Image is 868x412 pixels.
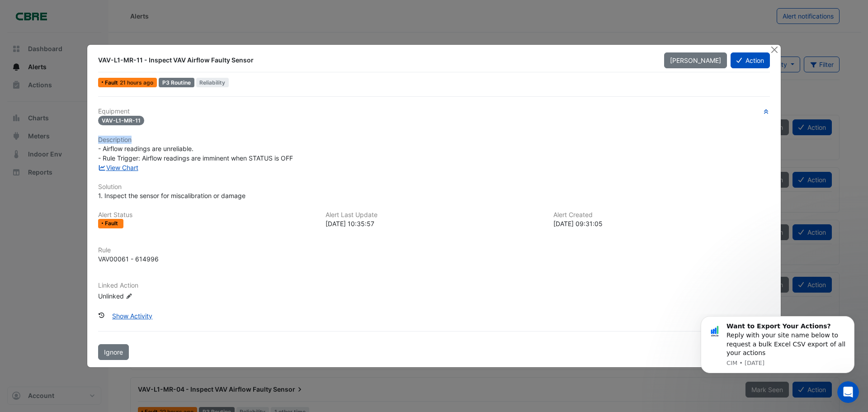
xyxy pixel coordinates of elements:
button: Ignore [98,344,129,360]
button: Show Activity [106,308,158,324]
h6: Linked Action [98,282,770,289]
button: Action [731,52,770,68]
fa-icon: Edit Linked Action [126,293,132,299]
h6: Description [98,136,770,144]
span: 1. Inspect the sensor for miscalibration or damage [98,192,245,199]
div: [DATE] 10:35:57 [325,219,542,228]
span: Fault [105,80,120,85]
h6: Rule [98,246,770,254]
button: Close [769,45,779,54]
span: [PERSON_NAME] [670,57,721,64]
h6: Equipment [98,108,770,115]
h6: Alert Status [98,211,315,219]
div: VAV00061 - 614996 [98,254,159,264]
div: VAV-L1-MR-11 - Inspect VAV Airflow Faulty Sensor [98,56,653,65]
span: VAV-L1-MR-11 [98,116,144,125]
button: [PERSON_NAME] [664,52,727,68]
div: [DATE] 09:31:05 [553,219,770,228]
span: Ignore [104,348,123,356]
span: Reliability [196,78,229,87]
h6: Alert Last Update [325,211,542,219]
h6: Alert Created [553,211,770,219]
iframe: Intercom notifications message [687,314,868,407]
iframe: Intercom live chat [837,381,859,403]
span: - Airflow readings are unreliable. - Rule Trigger: Airflow readings are imminent when STATUS is OFF [98,145,293,162]
div: P3 Routine [159,78,194,87]
span: Mon 06-Oct-2025 10:35 AEDT [120,79,153,86]
h6: Solution [98,183,770,191]
div: Unlinked [98,291,207,300]
span: Fault [105,221,120,226]
a: View Chart [98,164,138,171]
